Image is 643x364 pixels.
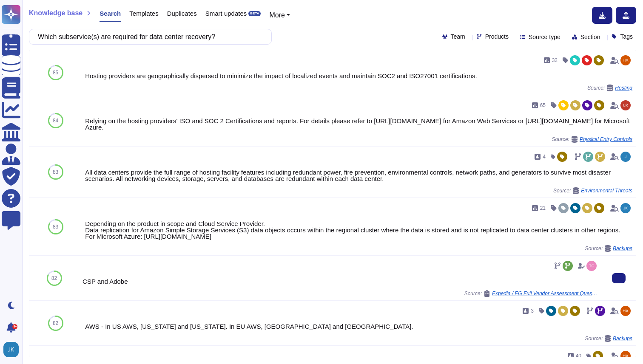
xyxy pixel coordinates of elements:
[540,103,546,108] span: 65
[580,34,600,40] span: Section
[587,85,632,91] span: Source:
[620,34,633,40] span: Tags
[129,10,158,17] span: Templates
[580,137,632,142] span: Physical Entry Controls
[53,70,58,75] span: 85
[269,11,285,19] span: More
[620,203,631,213] img: user
[51,276,57,281] span: 82
[29,10,83,17] span: Knowledge base
[53,169,58,175] span: 83
[552,58,558,63] span: 32
[585,335,632,342] span: Source:
[543,154,546,159] span: 4
[205,10,247,17] span: Smart updates
[34,29,263,44] input: Search a question or template...
[85,73,632,79] div: Hosting providers are geographically dispersed to minimize the impact of localized events and mai...
[464,290,598,297] span: Source:
[529,34,560,40] span: Source type
[620,55,631,65] img: user
[620,306,631,316] img: user
[85,220,632,240] div: Depending on the product in scope and Cloud Service Provider. Data replication for Amazon Simple ...
[613,336,632,341] span: Backups
[540,206,546,211] span: 21
[53,321,58,326] span: 82
[53,118,58,123] span: 84
[485,34,509,40] span: Products
[83,278,598,285] div: CSP and Adobe
[492,291,598,296] span: Expedia / EG Full Vendor Assessment Questionnaire v 2.0
[552,136,632,143] span: Source:
[620,351,631,361] img: user
[53,224,58,229] span: 83
[451,34,465,40] span: Team
[85,323,632,330] div: AWS - In US AWS, [US_STATE] and [US_STATE]. In EU AWS, [GEOGRAPHIC_DATA] and [GEOGRAPHIC_DATA].
[248,11,261,16] div: BETA
[585,245,632,252] span: Source:
[100,10,121,17] span: Search
[620,152,631,162] img: user
[581,188,632,193] span: Environmental Threats
[85,169,632,182] div: All data centers provide the full range of hosting facility features including redundant power, f...
[12,324,17,329] div: 9+
[167,10,197,17] span: Duplicates
[85,118,632,130] div: Relying on the hosting providers' ISO and SOC 2 Certifications and reports. For details please re...
[3,342,19,357] img: user
[613,246,632,251] span: Backups
[620,100,631,110] img: user
[576,353,581,358] span: 40
[269,10,290,20] button: More
[2,340,25,359] button: user
[586,261,597,271] img: user
[553,187,632,194] span: Source:
[531,308,534,313] span: 3
[615,85,632,90] span: Hosting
